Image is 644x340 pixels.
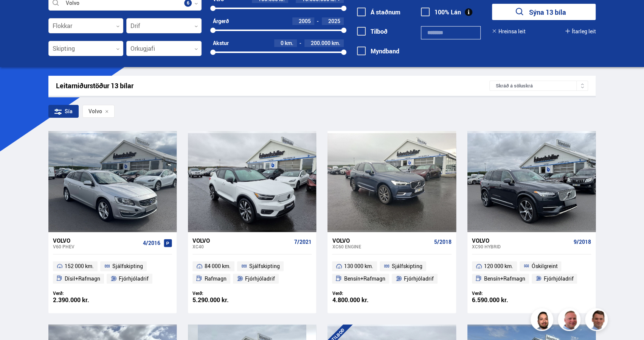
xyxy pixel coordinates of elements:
[112,262,143,271] span: Sjálfskipting
[310,39,330,47] span: 200.000
[213,40,229,46] div: Akstur
[357,48,399,55] label: Myndband
[192,237,291,244] div: Volvo
[53,290,113,296] div: Verð:
[492,4,596,20] button: Sýna 13 bíla
[332,237,431,244] div: Volvo
[331,40,340,46] span: km.
[467,232,596,313] a: Volvo XC90 HYBRID 9/2018 120 000 km. Óskilgreint Bensín+Rafmagn Fjórhjóladrif Verð: 6.590.000 kr.
[332,244,431,249] div: XC60 ENGINE
[484,274,525,283] span: Bensín+Rafmagn
[472,237,571,244] div: Volvo
[280,39,283,47] span: 0
[119,274,149,283] span: Fjórhjóladrif
[6,3,29,26] button: Opna LiveChat spjallviðmót
[472,290,532,296] div: Verð:
[294,239,312,245] span: 7/2021
[586,309,609,332] img: FbJEzSuNWCJXmdc-.webp
[357,9,400,16] label: Á staðnum
[143,240,160,246] span: 4/2016
[332,297,392,303] div: 4.800.000 kr.
[192,244,291,249] div: XC40
[357,28,387,35] label: Tilboð
[328,17,340,25] span: 2025
[404,274,434,283] span: Fjórhjóladrif
[434,239,452,245] span: 5/2018
[188,232,316,313] a: Volvo XC40 7/2021 84 000 km. Sjálfskipting Rafmagn Fjórhjóladrif Verð: 5.290.000 kr.
[532,309,554,332] img: nhp88E3Fdnt1Opn2.png
[489,81,588,91] div: Skráð á söluskrá
[392,262,422,271] span: Sjálfskipting
[65,274,100,283] span: Dísil+Rafmagn
[559,309,582,332] img: siFngHWaQ9KaOqBr.png
[574,239,591,245] span: 9/2018
[344,274,385,283] span: Bensín+Rafmagn
[245,274,275,283] span: Fjórhjóladrif
[327,232,456,313] a: Volvo XC60 ENGINE 5/2018 130 000 km. Sjálfskipting Bensín+Rafmagn Fjórhjóladrif Verð: 4.800.000 kr.
[192,290,252,296] div: Verð:
[53,297,113,303] div: 2.390.000 kr.
[492,28,525,34] button: Hreinsa leit
[298,17,310,25] span: 2005
[205,262,231,271] span: 84 000 km.
[543,274,573,283] span: Fjórhjóladrif
[192,297,252,303] div: 5.290.000 kr.
[56,82,490,90] div: Leitarniðurstöður 13 bílar
[53,244,140,249] div: V60 PHEV
[531,262,557,271] span: Óskilgreint
[249,262,280,271] span: Sjálfskipting
[48,105,79,118] div: Sía
[65,262,94,271] span: 152 000 km.
[48,232,177,313] a: Volvo V60 PHEV 4/2016 152 000 km. Sjálfskipting Dísil+Rafmagn Fjórhjóladrif Verð: 2.390.000 kr.
[472,244,571,249] div: XC90 HYBRID
[213,18,229,24] div: Árgerð
[484,262,513,271] span: 120 000 km.
[344,262,373,271] span: 130 000 km.
[332,290,392,296] div: Verð:
[472,297,532,303] div: 6.590.000 kr.
[205,274,227,283] span: Rafmagn
[421,9,461,16] label: 100% Lán
[88,108,102,114] span: Volvo
[53,237,140,244] div: Volvo
[565,28,596,34] button: Ítarleg leit
[284,40,293,46] span: km.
